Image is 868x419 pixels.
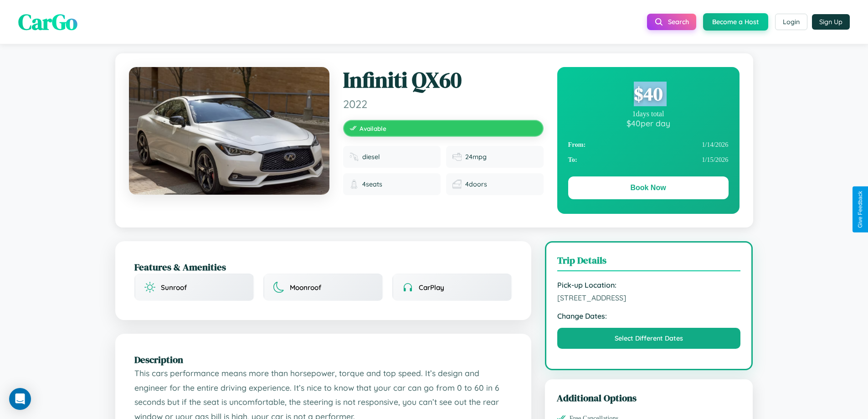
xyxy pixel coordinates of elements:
div: 1 / 14 / 2026 [568,137,729,152]
img: Fuel efficiency [452,152,462,161]
div: Give Feedback [857,191,863,228]
span: Sunroof [161,283,187,292]
button: Sign Up [812,14,850,30]
button: Select Different Dates [557,328,741,349]
span: CarPlay [419,283,444,292]
div: 1 / 15 / 2026 [568,152,729,167]
button: Search [647,14,696,30]
h1: Infiniti QX60 [343,67,544,93]
span: Search [668,18,689,26]
div: Open Intercom Messenger [9,388,31,410]
div: 1 days total [568,110,729,118]
span: 2022 [343,97,544,111]
h2: Features & Amenities [134,260,512,274]
span: [STREET_ADDRESS] [557,293,741,302]
span: 4 doors [465,180,487,188]
img: Infiniti QX60 2022 [129,67,329,195]
h2: Description [134,353,512,366]
button: Login [775,14,807,30]
strong: Pick-up Location: [557,280,741,290]
span: 24 mpg [465,153,487,161]
span: CarGo [18,7,77,37]
h3: Additional Options [557,391,741,404]
span: 4 seats [362,180,382,188]
span: diesel [362,153,380,161]
strong: To: [568,156,577,164]
span: Available [360,124,386,132]
strong: Change Dates: [557,311,741,321]
strong: From: [568,141,586,149]
img: Fuel type [349,152,359,161]
div: $ 40 [568,82,729,106]
span: Moonroof [290,283,321,292]
button: Book Now [568,176,729,199]
img: Seats [349,180,359,189]
button: Become a Host [703,13,768,31]
h3: Trip Details [557,253,741,271]
div: $ 40 per day [568,118,729,128]
img: Doors [452,180,462,189]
